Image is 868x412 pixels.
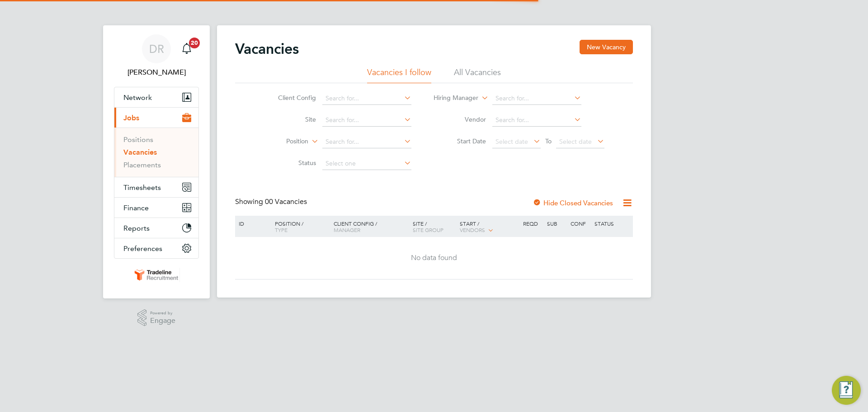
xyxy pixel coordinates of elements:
[189,38,200,48] span: 20
[454,67,501,83] li: All Vacancies
[832,376,861,405] button: Engage Resource Center
[322,92,411,105] input: Search for...
[495,137,528,146] span: Select date
[123,93,152,102] span: Network
[492,114,581,127] input: Search for...
[114,108,198,128] button: Jobs
[114,198,198,218] button: Finance
[331,216,410,237] div: Client Config /
[123,135,153,144] a: Positions
[114,67,199,78] span: Demi Richens
[137,309,176,327] a: Powered byEngage
[580,40,633,54] button: New Vacancy
[434,137,486,145] label: Start Date
[114,87,198,107] button: Network
[103,25,210,298] nav: Main navigation
[133,268,180,282] img: tradelinerecruitment-logo-retina.png
[123,148,157,156] a: Vacancies
[123,204,149,212] span: Finance
[264,94,316,102] label: Client Config
[334,226,360,233] span: Manager
[410,216,458,237] div: Site /
[533,199,613,207] label: Hide Closed Vacancies
[592,216,632,231] div: Status
[114,128,198,177] div: Jobs
[413,226,443,233] span: Site Group
[426,94,478,103] label: Hiring Manager
[264,115,316,123] label: Site
[123,183,161,192] span: Timesheets
[235,197,309,207] div: Showing
[458,216,521,238] div: Start /
[150,317,175,325] span: Engage
[322,157,411,170] input: Select one
[235,40,299,58] h2: Vacancies
[559,137,592,146] span: Select date
[123,224,150,232] span: Reports
[322,136,411,148] input: Search for...
[256,137,308,146] label: Position
[268,216,331,237] div: Position /
[322,114,411,127] input: Search for...
[434,115,486,123] label: Vendor
[542,135,554,147] span: To
[460,226,485,233] span: Vendors
[545,216,568,231] div: Sub
[236,216,268,231] div: ID
[123,244,162,253] span: Preferences
[275,226,288,233] span: Type
[114,177,198,197] button: Timesheets
[178,34,196,63] a: 20
[114,218,198,238] button: Reports
[568,216,592,231] div: Conf
[236,253,632,263] div: No data found
[149,43,164,55] span: DR
[521,216,544,231] div: Reqd
[123,114,139,122] span: Jobs
[123,161,161,169] a: Placements
[114,238,198,258] button: Preferences
[114,34,199,78] a: DR[PERSON_NAME]
[114,268,199,282] a: Go to home page
[367,67,431,83] li: Vacancies I follow
[492,92,581,105] input: Search for...
[265,197,307,206] span: 00 Vacancies
[150,309,175,317] span: Powered by
[264,159,316,167] label: Status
